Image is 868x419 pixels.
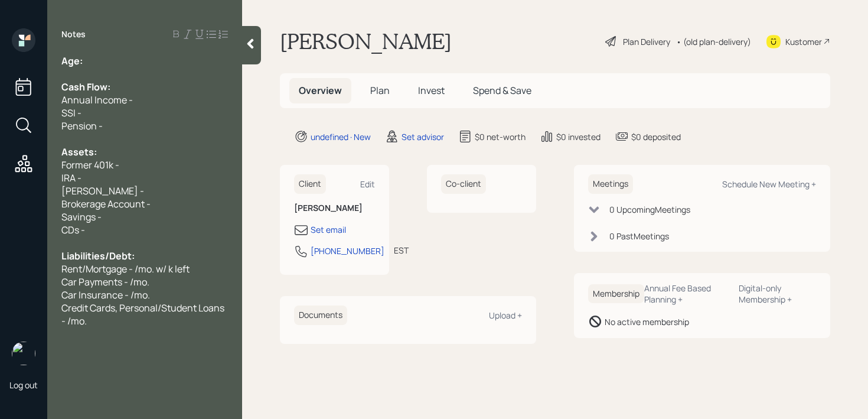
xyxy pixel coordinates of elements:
[61,210,102,223] span: Savings -
[61,301,226,327] span: Credit Cards, Personal/Student Loans - /mo.
[441,174,486,194] h6: Co-client
[61,184,144,197] span: [PERSON_NAME] -
[61,106,81,119] span: SSI -
[280,28,452,54] h1: [PERSON_NAME]
[294,203,375,213] h6: [PERSON_NAME]
[360,178,375,190] div: Edit
[61,223,85,236] span: CDs -
[644,282,729,305] div: Annual Fee Based Planning +
[9,379,38,391] div: Log out
[311,131,371,143] div: undefined · New
[394,244,409,256] div: EST
[739,282,816,305] div: Digital-only Membership +
[609,203,690,216] div: 0 Upcoming Meeting s
[61,249,135,262] span: Liabilities/Debt:
[402,131,444,143] div: Set advisor
[623,35,670,48] div: Plan Delivery
[61,288,150,301] span: Car Insurance - /mo.
[61,28,86,40] label: Notes
[61,54,83,67] span: Age:
[61,119,103,132] span: Pension -
[631,131,681,143] div: $0 deposited
[785,35,822,48] div: Kustomer
[61,145,97,158] span: Assets:
[418,84,445,97] span: Invest
[61,197,151,210] span: Brokerage Account -
[489,310,522,321] div: Upload +
[722,178,816,190] div: Schedule New Meeting +
[609,230,669,242] div: 0 Past Meeting s
[475,131,526,143] div: $0 net-worth
[61,275,149,288] span: Car Payments - /mo.
[676,35,751,48] div: • (old plan-delivery)
[370,84,390,97] span: Plan
[294,306,347,325] h6: Documents
[61,262,190,275] span: Rent/Mortgage - /mo. w/ k left
[299,84,342,97] span: Overview
[61,93,133,106] span: Annual Income -
[556,131,601,143] div: $0 invested
[294,174,326,194] h6: Client
[605,316,689,328] div: No active membership
[311,245,384,257] div: [PHONE_NUMBER]
[61,158,119,171] span: Former 401k -
[588,174,633,194] h6: Meetings
[61,80,110,93] span: Cash Flow:
[588,284,644,304] h6: Membership
[473,84,531,97] span: Spend & Save
[311,223,346,236] div: Set email
[12,342,35,365] img: retirable_logo.png
[61,171,81,184] span: IRA -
